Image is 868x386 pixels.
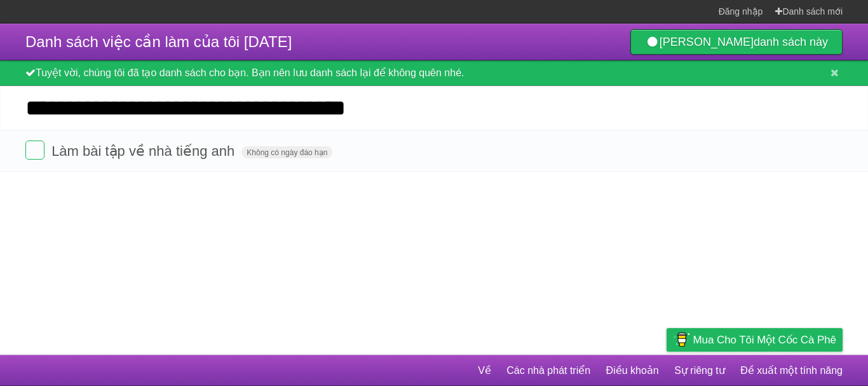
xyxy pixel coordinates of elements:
font: Danh sách việc cần làm của tôi [DATE] [25,33,292,50]
font: danh sách này [754,36,828,48]
a: Mua cho tôi một cốc cà phê [667,328,843,352]
label: Nhiệm vụ ngôi sao [765,141,789,162]
font: Danh sách mới [782,6,843,17]
font: Mua cho tôi một cốc cà phê [693,334,836,346]
a: Điều khoản [606,358,659,383]
label: Xong [25,141,44,160]
font: Đề xuất một tính năng [740,365,843,376]
font: Sự riêng tư [674,365,725,376]
font: Các nhà phát triển [506,365,590,376]
font: Tuyệt vời, chúng tôi đã tạo danh sách cho bạn. Bạn nên lưu danh sách lại để không quên nhé. [36,67,465,78]
a: Đề xuất một tính năng [740,358,843,383]
a: [PERSON_NAME]danh sách này [630,29,843,55]
font: Không có ngày đáo hạn [247,148,327,157]
font: Điều khoản [606,365,659,376]
font: Làm bài tập về nhà tiếng anh [51,143,234,159]
img: Mua cho tôi một cốc cà phê [673,329,690,350]
font: [PERSON_NAME] [660,36,754,48]
a: Sự riêng tư [674,358,725,383]
a: Về [478,358,491,383]
font: Về [478,365,491,376]
font: Đăng nhập [719,6,763,17]
a: Các nhà phát triển [506,358,590,383]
